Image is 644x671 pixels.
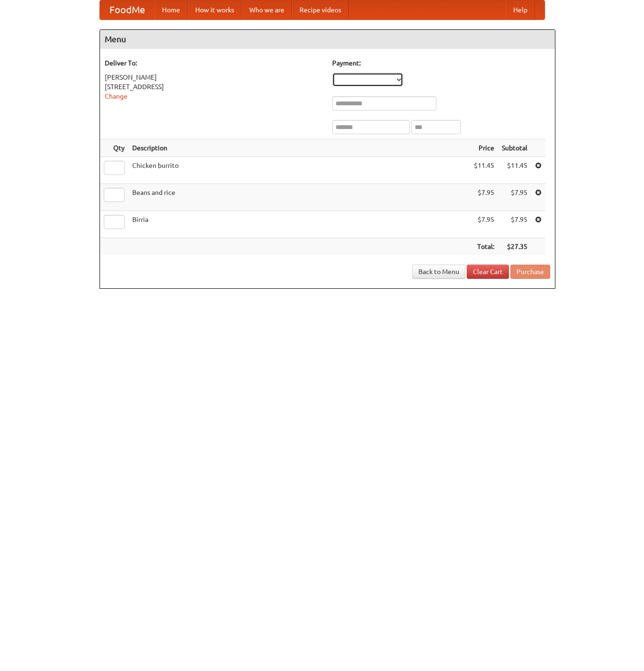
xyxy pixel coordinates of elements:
div: [PERSON_NAME] [105,73,323,82]
td: Birria [128,211,470,238]
h5: Payment: [332,58,550,68]
div: [STREET_ADDRESS] [105,82,323,92]
td: $11.45 [498,157,531,184]
td: Chicken burrito [128,157,470,184]
a: Clear Cart [467,265,509,279]
td: $7.95 [470,184,498,211]
th: $27.35 [498,238,531,256]
h5: Deliver To: [105,58,323,68]
td: $7.95 [470,211,498,238]
a: Home [154,0,188,19]
td: $7.95 [498,184,531,211]
th: Qty [100,139,128,157]
a: Change [105,92,127,100]
th: Total: [470,238,498,256]
th: Subtotal [498,139,531,157]
a: FoodMe [100,0,154,19]
th: Price [470,139,498,157]
a: How it works [188,0,242,19]
a: Recipe videos [292,0,349,19]
a: Back to Menu [412,265,465,279]
a: Who we are [242,0,292,19]
a: Help [506,0,535,19]
td: Beans and rice [128,184,470,211]
h4: Menu [100,30,555,49]
td: $11.45 [470,157,498,184]
button: Purchase [510,265,550,279]
td: $7.95 [498,211,531,238]
th: Description [128,139,470,157]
